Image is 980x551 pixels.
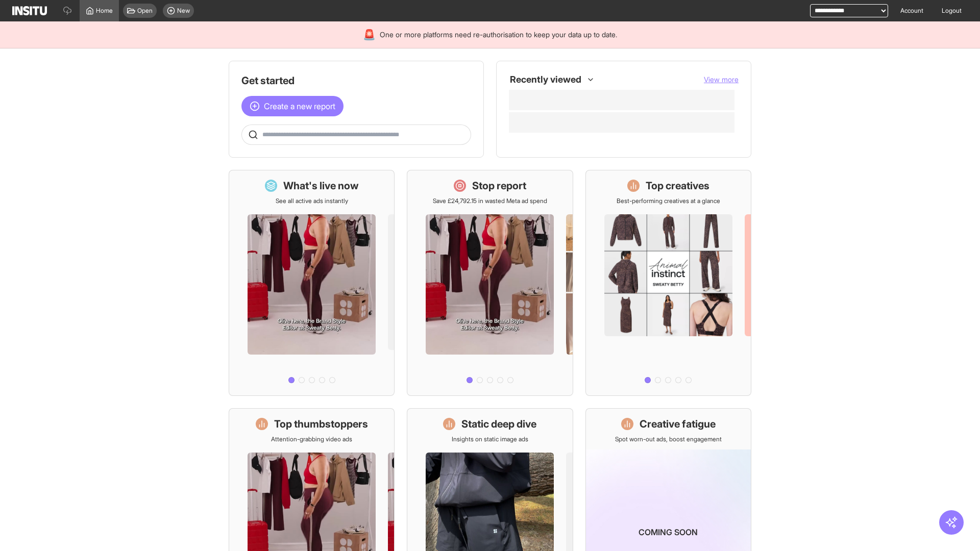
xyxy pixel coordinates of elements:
[12,6,47,15] img: Logo
[271,435,352,443] p: Attention-grabbing video ads
[363,28,376,42] div: 🚨
[264,100,335,112] span: Create a new report
[229,170,395,396] a: What's live nowSee all active ads instantly
[241,73,471,88] h1: Get started
[704,75,739,84] span: View more
[433,197,547,205] p: Save £24,792.15 in wasted Meta ad spend
[461,417,536,431] h1: Static deep dive
[585,170,751,396] a: Top creativesBest-performing creatives at a glance
[274,417,368,431] h1: Top thumbstoppers
[96,7,113,15] span: Home
[704,74,739,85] button: View more
[283,179,359,193] h1: What's live now
[177,7,190,15] span: New
[407,170,573,396] a: Stop reportSave £24,792.15 in wasted Meta ad spend
[276,197,348,205] p: See all active ads instantly
[472,179,526,193] h1: Stop report
[646,179,709,193] h1: Top creatives
[452,435,528,443] p: Insights on static image ads
[137,7,153,15] span: Open
[380,30,617,40] span: One or more platforms need re-authorisation to keep your data up to date.
[241,96,344,116] button: Create a new report
[617,197,720,205] p: Best-performing creatives at a glance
